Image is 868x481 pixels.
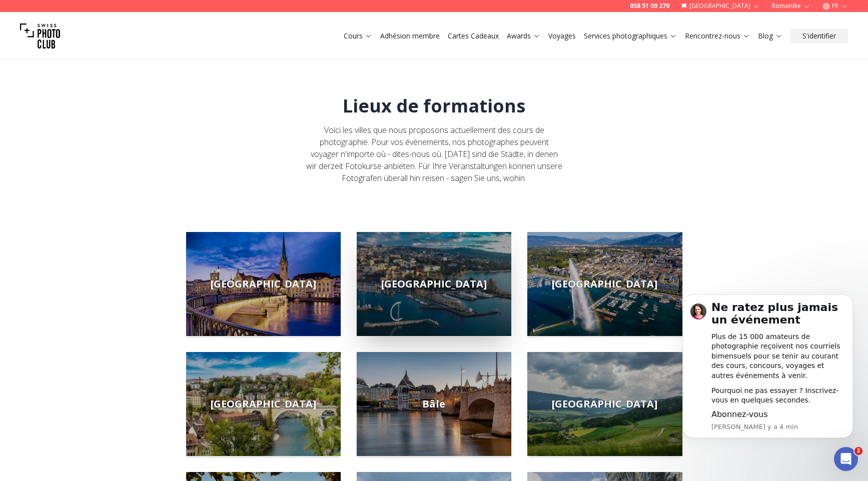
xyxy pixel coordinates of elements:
img: lausanne [357,232,511,336]
span: [GEOGRAPHIC_DATA] [552,277,657,291]
button: S'identifier [790,29,848,43]
img: Swiss photo club [20,16,60,56]
button: Cartes Cadeaux [444,29,503,43]
a: Blog [758,31,782,41]
iframe: Intercom notifications message [668,279,868,454]
img: geneve [527,232,682,336]
a: Cartes Cadeaux [448,31,499,41]
span: [GEOGRAPHIC_DATA] [211,277,316,291]
button: Cours [340,29,376,43]
button: Rencontrez-nous [681,29,754,43]
a: [GEOGRAPHIC_DATA] [186,352,341,456]
img: bern [186,352,341,456]
img: neuchatel [527,352,682,456]
button: Blog [754,29,786,43]
a: [GEOGRAPHIC_DATA] [527,352,682,456]
button: Services photographiques [580,29,681,43]
span: [GEOGRAPHIC_DATA] [211,397,316,411]
a: Rencontrez-nous [685,31,750,41]
a: Services photographiques [584,31,677,41]
button: Adhésion membre [376,29,444,43]
span: [GEOGRAPHIC_DATA] [381,277,487,291]
p: Voici les villes que nous proposons actuellement des cours de photographie. Pour vos événements, ... [306,124,562,184]
span: 2 [854,447,862,455]
a: Awards [507,31,540,41]
button: Voyages [544,29,580,43]
a: [GEOGRAPHIC_DATA] [357,232,511,336]
a: [GEOGRAPHIC_DATA] [186,232,341,336]
span: Bâle [422,397,445,411]
span: [GEOGRAPHIC_DATA] [552,397,657,411]
h1: Lieux de formations [343,96,525,116]
a: 058 51 00 270 [630,2,669,10]
a: Cours [344,31,372,41]
iframe: Intercom live chat [834,447,858,471]
img: zurich [186,232,341,336]
a: Voyages [548,31,576,41]
a: Bâle [357,352,511,456]
img: basel [357,352,511,456]
a: Adhésion membre [380,31,440,41]
button: Awards [503,29,544,43]
a: [GEOGRAPHIC_DATA] [527,232,682,336]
